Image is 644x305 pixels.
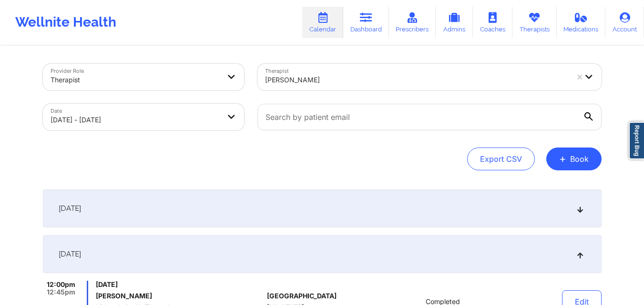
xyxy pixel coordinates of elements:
[47,288,75,296] span: 12:45pm
[467,148,535,170] button: Export CSV
[59,204,81,213] span: [DATE]
[51,69,220,90] div: Therapist
[557,7,606,38] a: Medications
[546,148,602,170] button: +Book
[96,292,263,300] h6: [PERSON_NAME]
[629,122,644,159] a: Report Bug
[59,249,81,259] span: [DATE]
[302,7,343,38] a: Calendar
[473,7,512,38] a: Coaches
[559,156,566,161] span: +
[51,109,220,130] div: [DATE] - [DATE]
[267,292,337,300] span: [GEOGRAPHIC_DATA]
[436,7,473,38] a: Admins
[512,7,557,38] a: Therapists
[389,7,436,38] a: Prescribers
[265,69,568,90] div: [PERSON_NAME]
[257,104,602,130] input: Search by patient email
[96,281,263,288] span: [DATE]
[605,7,644,38] a: Account
[343,7,389,38] a: Dashboard
[47,281,75,288] span: 12:00pm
